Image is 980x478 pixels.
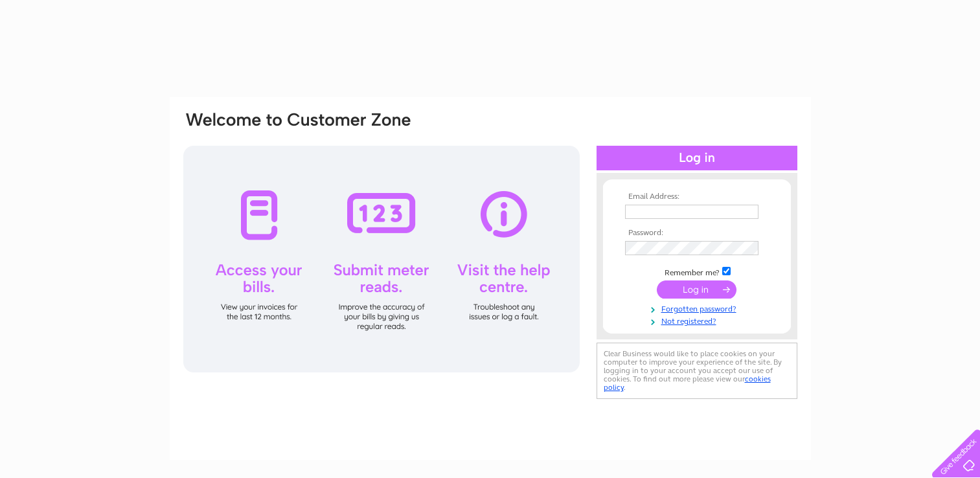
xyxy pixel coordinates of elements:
div: Clear Business would like to place cookies on your computer to improve your experience of the sit... [597,343,797,399]
td: Remember me? [622,265,772,278]
th: Email Address: [622,192,772,201]
input: Submit [657,280,736,299]
th: Password: [622,229,772,238]
a: Not registered? [625,314,772,326]
a: cookies policy [604,374,771,392]
a: Forgotten password? [625,302,772,314]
